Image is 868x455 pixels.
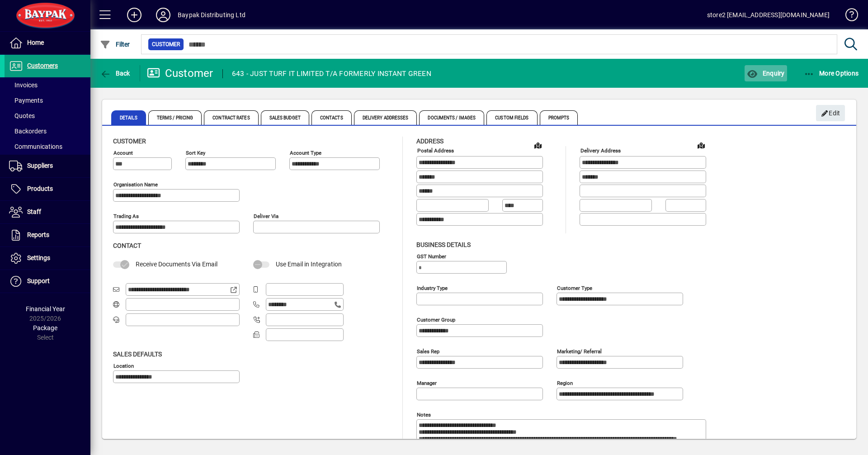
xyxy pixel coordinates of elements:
[148,110,202,125] span: Terms / Pricing
[416,137,443,145] span: Address
[5,224,90,246] a: Reports
[417,348,439,354] mat-label: Sales rep
[90,65,140,81] app-page-header-button: Back
[747,70,784,77] span: Enquiry
[816,105,845,121] button: Edit
[9,128,47,135] span: Backorders
[417,253,446,259] mat-label: GST Number
[5,32,90,54] a: Home
[5,123,90,139] a: Backorders
[136,261,217,268] span: Receive Documents Via Email
[261,110,309,125] span: Sales Budget
[557,379,573,386] mat-label: Region
[232,66,431,81] div: 643 - JUST TURF IT LIMITED T/A FORMERLY INSTANT GREEN
[276,261,342,268] span: Use Email in Integration
[486,110,537,125] span: Custom Fields
[27,162,53,169] span: Suppliers
[311,110,352,125] span: Contacts
[186,150,205,156] mat-label: Sort key
[111,110,146,125] span: Details
[417,284,448,291] mat-label: Industry type
[113,150,133,156] mat-label: Account
[416,241,471,248] span: Business details
[9,97,43,104] span: Payments
[802,65,861,81] button: More Options
[120,7,149,23] button: Add
[745,65,787,81] button: Enquiry
[5,270,90,293] a: Support
[178,8,245,22] div: Baypak Distributing Ltd
[113,137,146,145] span: Customer
[5,201,90,223] a: Staff
[33,324,57,332] span: Package
[27,208,41,215] span: Staff
[5,247,90,270] a: Settings
[113,351,162,358] span: Sales defaults
[531,138,545,152] a: View on map
[147,66,213,81] div: Customer
[707,8,830,22] div: store2 [EMAIL_ADDRESS][DOMAIN_NAME]
[254,213,278,219] mat-label: Deliver via
[113,242,141,249] span: Contact
[419,110,484,125] span: Documents / Images
[5,139,90,154] a: Communications
[100,70,130,77] span: Back
[5,93,90,108] a: Payments
[149,7,178,23] button: Profile
[5,77,90,93] a: Invoices
[27,62,58,69] span: Customers
[417,379,437,386] mat-label: Manager
[5,155,90,177] a: Suppliers
[694,138,708,152] a: View on map
[804,70,859,77] span: More Options
[98,65,132,81] button: Back
[417,316,455,322] mat-label: Customer group
[27,39,44,46] span: Home
[204,110,258,125] span: Contract Rates
[9,112,35,119] span: Quotes
[9,143,62,150] span: Communications
[113,213,139,219] mat-label: Trading as
[821,106,840,121] span: Edit
[27,185,53,192] span: Products
[557,284,592,291] mat-label: Customer type
[9,81,38,89] span: Invoices
[290,150,321,156] mat-label: Account Type
[26,305,65,313] span: Financial Year
[100,41,130,48] span: Filter
[27,277,50,284] span: Support
[417,411,431,417] mat-label: Notes
[540,110,578,125] span: Prompts
[5,178,90,200] a: Products
[98,36,132,52] button: Filter
[113,181,158,188] mat-label: Organisation name
[27,254,50,261] span: Settings
[557,348,602,354] mat-label: Marketing/ Referral
[839,2,857,31] a: Knowledge Base
[113,362,134,369] mat-label: Location
[152,40,180,49] span: Customer
[27,231,49,238] span: Reports
[5,108,90,123] a: Quotes
[354,110,417,125] span: Delivery Addresses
